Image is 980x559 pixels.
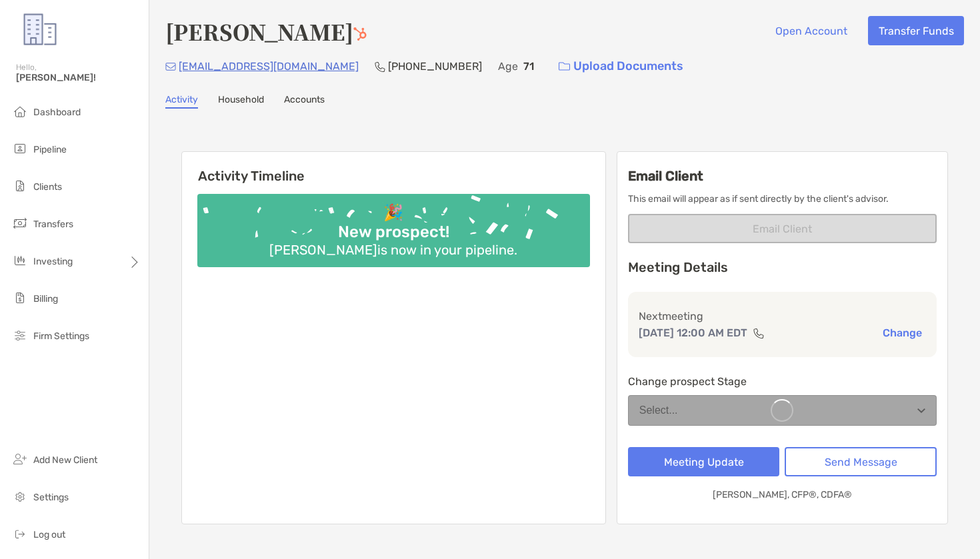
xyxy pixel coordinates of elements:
[33,454,97,466] span: Add New Client
[523,58,534,75] p: 71
[284,94,325,109] a: Accounts
[12,526,28,542] img: logout icon
[498,58,518,75] p: Age
[628,259,937,276] p: Meeting Details
[33,529,65,540] span: Log out
[559,62,570,71] img: button icon
[33,107,81,118] span: Dashboard
[753,328,765,338] img: communication type
[33,293,58,304] span: Billing
[33,144,67,155] span: Pipeline
[333,223,455,242] div: New prospect!
[264,242,523,258] div: [PERSON_NAME] is now in your pipeline.
[16,72,141,83] span: [PERSON_NAME]!
[868,16,964,45] button: Transfer Funds
[182,152,605,184] h6: Activity Timeline
[628,191,937,207] p: This email will appear as if sent directly by the client's advisor.
[33,181,62,193] span: Clients
[33,492,69,503] span: Settings
[33,256,73,267] span: Investing
[628,447,780,476] button: Meeting Update
[628,373,937,390] p: Change prospect Stage
[165,94,198,109] a: Activity
[33,330,89,342] span: Firm Settings
[879,326,926,340] button: Change
[12,290,28,306] img: billing icon
[179,58,359,75] p: [EMAIL_ADDRESS][DOMAIN_NAME]
[12,141,28,157] img: pipeline icon
[550,52,692,81] a: Upload Documents
[353,16,367,47] a: Go to Hubspot Deal
[218,94,264,109] a: Household
[639,324,747,341] p: [DATE] 12:00 AM EDT
[16,5,64,53] img: Zoe Logo
[12,215,28,231] img: transfers icon
[197,194,590,256] img: Confetti
[765,16,857,45] button: Open Account
[353,27,367,41] img: Hubspot Icon
[785,447,937,476] button: Send Message
[375,61,385,72] img: Phone Icon
[12,327,28,343] img: firm-settings icon
[12,178,28,194] img: clients icon
[639,308,926,324] p: Next meeting
[33,219,73,230] span: Transfers
[165,63,176,71] img: Email Icon
[713,486,852,503] p: [PERSON_NAME], CFP®, CDFA®
[628,168,937,184] h3: Email Client
[165,16,367,47] h4: [PERSON_NAME]
[378,203,409,223] div: 🎉
[12,488,28,504] img: settings icon
[388,58,482,75] p: [PHONE_NUMBER]
[12,103,28,119] img: dashboard icon
[12,253,28,269] img: investing icon
[12,451,28,467] img: add_new_client icon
